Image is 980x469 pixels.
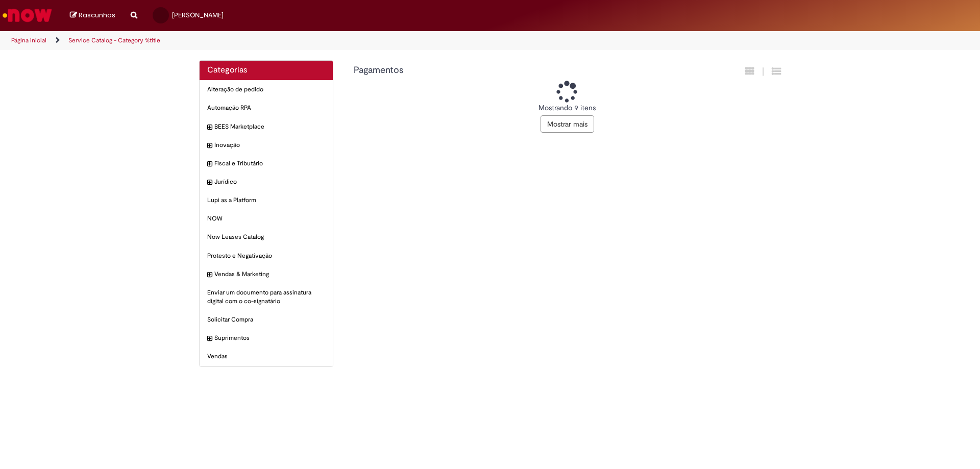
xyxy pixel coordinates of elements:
[200,80,333,366] ul: Categorias
[207,352,325,361] span: Vendas
[207,252,325,260] span: Protesto e Negativação
[354,103,781,113] div: Mostrando 9 itens
[214,178,325,186] span: Jurídico
[214,334,325,342] span: Suprimentos
[79,10,115,20] span: Rascunhos
[200,265,333,284] div: expandir categoria Vendas & Marketing Vendas & Marketing
[200,98,333,117] div: Automação RPA
[207,159,212,169] i: expandir categoria Fiscal e Tributário
[207,104,325,112] span: Automação RPA
[207,122,212,133] i: expandir categoria BEES Marketplace
[207,196,325,205] span: Lupi as a Platform
[207,178,212,188] i: expandir categoria Jurídico
[200,80,333,99] div: Alteração de pedido
[772,66,781,76] i: Exibição de grade
[214,122,325,131] span: BEES Marketplace
[207,233,325,241] span: Now Leases Catalog
[207,214,325,223] span: NOW
[207,270,212,280] i: expandir categoria Vendas & Marketing
[541,115,594,133] button: Mostrar mais
[200,246,333,265] div: Protesto e Negativação
[11,36,46,44] a: Página inicial
[207,85,325,94] span: Alteração de pedido
[207,288,325,306] span: Enviar um documento para assinatura digital com o co-signatário
[200,329,333,348] div: expandir categoria Suprimentos Suprimentos
[200,191,333,210] div: Lupi as a Platform
[200,172,333,191] div: expandir categoria Jurídico Jurídico
[354,65,671,76] h1: {"description":null,"title":"Pagamentos"} Categoria
[200,154,333,173] div: expandir categoria Fiscal e Tributário Fiscal e Tributário
[200,209,333,228] div: NOW
[200,310,333,329] div: Solicitar Compra
[207,66,325,75] h2: Categorias
[200,117,333,136] div: expandir categoria BEES Marketplace BEES Marketplace
[762,66,764,78] span: |
[207,334,212,344] i: expandir categoria Suprimentos
[214,159,325,168] span: Fiscal e Tributário
[207,315,325,324] span: Solicitar Compra
[70,11,115,20] a: Rascunhos
[745,66,754,76] i: Exibição em cartão
[200,228,333,246] div: Now Leases Catalog
[214,270,325,279] span: Vendas & Marketing
[200,283,333,311] div: Enviar um documento para assinatura digital com o co-signatário
[214,141,325,150] span: Inovação
[8,31,646,50] ul: Trilhas de página
[200,347,333,366] div: Vendas
[200,136,333,155] div: expandir categoria Inovação Inovação
[68,36,160,44] a: Service Catalog - Category %title
[207,141,212,151] i: expandir categoria Inovação
[1,5,54,26] img: ServiceNow
[172,11,224,19] span: [PERSON_NAME]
